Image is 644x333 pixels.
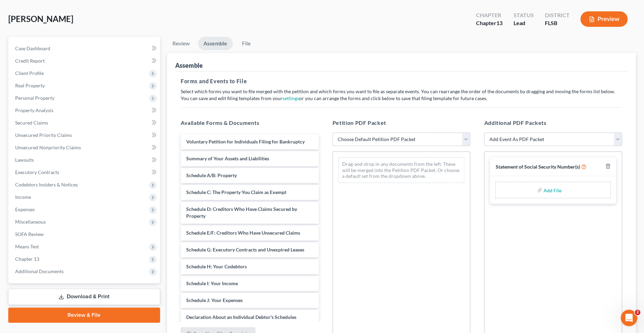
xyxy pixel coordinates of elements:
[10,117,160,129] a: Secured Claims
[10,104,160,117] a: Property Analysis
[186,247,304,253] span: Schedule G: Executory Contracts and Unexpired Leases
[15,256,39,262] span: Chapter 13
[10,55,160,67] a: Credit Report
[10,166,160,179] a: Executory Contracts
[235,37,257,50] a: File
[15,194,31,200] span: Income
[15,58,45,64] span: Credit Report
[621,310,637,326] iframe: Intercom live chat
[15,132,72,138] span: Unsecured Priority Claims
[186,297,243,303] span: Schedule J: Your Expenses
[15,157,34,163] span: Lawsuits
[186,172,237,178] span: Schedule A/B: Property
[8,289,160,305] a: Download & Print
[332,119,386,126] span: Petition PDF Packet
[8,14,73,24] span: [PERSON_NAME]
[15,244,39,249] span: Means Test
[476,19,502,27] div: Chapter
[484,119,622,127] h5: Additional PDF Packets
[513,19,534,27] div: Lead
[15,144,81,150] span: Unsecured Nonpriority Claims
[186,139,305,144] span: Voluntary Petition for Individuals Filing for Bankruptcy
[15,95,54,101] span: Personal Property
[181,77,622,85] h5: Forms and Events to File
[181,88,622,102] p: Select which forms you want to file merged with the petition and which forms you want to file as ...
[545,11,569,19] div: District
[181,119,319,127] h5: Available Forms & Documents
[186,230,300,236] span: Schedule E/F: Creditors Who Have Unsecured Claims
[15,70,44,76] span: Client Profile
[15,182,78,187] span: Codebtors Insiders & Notices
[186,264,247,269] span: Schedule H: Your Codebtors
[513,11,534,19] div: Status
[338,157,465,183] div: Drag-and-drop in any documents from the left. These will be merged into the Petition PDF Packet. ...
[495,164,580,170] span: Statement of Social Security Number(s)
[15,231,44,237] span: SOFA Review
[167,37,195,50] a: Review
[15,120,48,126] span: Secured Claims
[8,308,160,323] a: Review & File
[10,129,160,141] a: Unsecured Priority Claims
[496,20,502,26] span: 13
[15,268,64,274] span: Additional Documents
[15,83,45,88] span: Real Property
[476,11,502,19] div: Chapter
[283,95,299,101] a: settings
[10,154,160,166] a: Lawsuits
[198,37,233,50] a: Assemble
[175,61,203,69] div: Assemble
[15,107,53,113] span: Property Analysis
[15,169,59,175] span: Executory Contracts
[635,310,640,315] span: 2
[10,228,160,240] a: SOFA Review
[10,42,160,55] a: Case Dashboard
[15,45,50,51] span: Case Dashboard
[186,314,296,320] span: Declaration About an Individual Debtor's Schedules
[186,189,286,195] span: Schedule C: The Property You Claim as Exempt
[15,206,35,212] span: Expenses
[186,206,297,219] span: Schedule D: Creditors Who Have Claims Secured by Property
[545,19,569,27] div: FLSB
[580,11,627,27] button: Preview
[10,141,160,154] a: Unsecured Nonpriority Claims
[186,155,269,161] span: Summary of Your Assets and Liabilities
[15,219,46,225] span: Miscellaneous
[186,280,238,286] span: Schedule I: Your Income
